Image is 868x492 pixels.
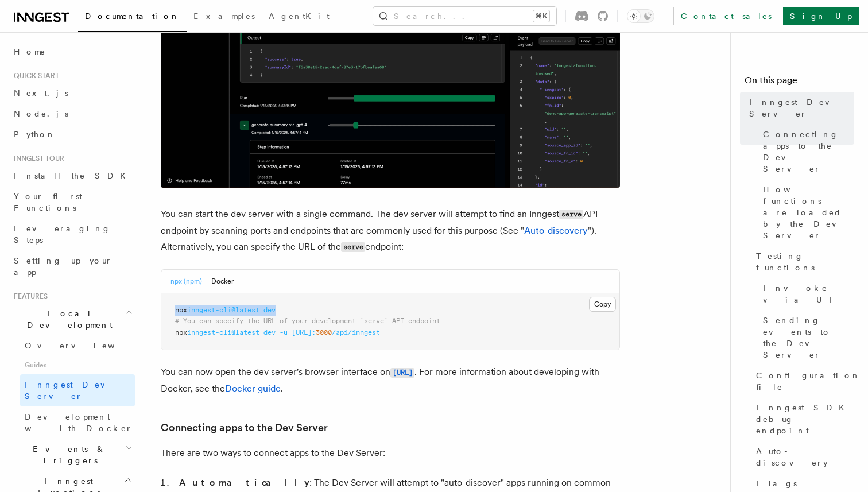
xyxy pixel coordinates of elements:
p: You can now open the dev server's browser interface on . For more information about developing wi... [161,364,620,397]
span: Sending events to the Dev Server [763,315,854,361]
span: 3000 [316,328,332,336]
p: You can start the dev server with a single command. The dev server will attempt to find an Innges... [161,206,620,255]
a: Node.js [9,103,135,124]
span: Overview [25,341,143,350]
span: Flags [756,478,797,489]
h4: On this page [745,73,854,92]
a: Connecting apps to the Dev Server [161,420,328,436]
span: Features [9,292,48,301]
span: Auto-discovery [756,445,854,468]
span: Inngest Dev Server [749,96,854,119]
a: Your first Functions [9,186,135,218]
span: /api/inngest [332,328,380,336]
kbd: ⌘K [533,10,549,22]
strong: Automatically [179,477,309,488]
button: Docker [211,270,234,293]
span: dev [263,306,276,314]
span: -u [280,328,288,336]
a: Setting up your app [9,250,135,282]
p: There are two ways to connect apps to the Dev Server: [161,445,620,461]
span: # You can specify the URL of your development `serve` API endpoint [175,317,440,325]
span: [URL]: [292,328,316,336]
button: npx (npm) [170,270,202,293]
a: Leveraging Steps [9,218,135,250]
a: Python [9,124,135,145]
span: Quick start [9,71,59,80]
a: Invoke via UI [758,278,854,310]
span: Node.js [14,109,68,118]
a: Contact sales [673,7,778,25]
span: Testing functions [756,250,854,273]
span: Connecting apps to the Dev Server [763,129,854,175]
a: Auto-discovery [751,441,854,473]
span: Leveraging Steps [14,224,111,245]
a: Overview [20,335,135,356]
button: Toggle dark mode [627,9,654,23]
span: Install the SDK [14,171,133,180]
button: Search...⌘K [373,7,556,25]
a: How functions are loaded by the Dev Server [758,179,854,246]
a: AgentKit [262,3,336,31]
a: Install the SDK [9,165,135,186]
a: Inngest Dev Server [745,92,854,124]
span: npx [175,306,187,314]
a: Auto-discovery [524,225,588,236]
span: Inngest SDK debug endpoint [756,402,854,436]
a: Home [9,41,135,62]
a: [URL] [390,366,414,377]
code: serve [559,210,583,219]
a: Sign Up [783,7,859,25]
a: Connecting apps to the Dev Server [758,124,854,179]
span: Invoke via UI [763,282,854,305]
span: Home [14,46,46,57]
span: AgentKit [269,11,330,21]
span: Your first Functions [14,192,82,212]
a: Documentation [78,3,187,32]
a: Next.js [9,83,135,103]
a: Testing functions [751,246,854,278]
span: Inngest Dev Server [25,380,123,401]
code: serve [341,242,365,252]
a: Inngest SDK debug endpoint [751,397,854,441]
span: dev [263,328,276,336]
span: Development with Docker [25,412,133,433]
code: [URL] [390,368,414,378]
a: Configuration file [751,365,854,397]
span: Inngest tour [9,154,64,163]
span: Configuration file [756,370,861,393]
span: Next.js [14,88,68,98]
span: Guides [20,356,135,374]
button: Local Development [9,303,135,335]
span: How functions are loaded by the Dev Server [763,184,854,241]
div: Local Development [9,335,135,439]
span: inngest-cli@latest [187,328,259,336]
span: Python [14,130,56,139]
a: Development with Docker [20,406,135,439]
a: Examples [187,3,262,31]
span: Setting up your app [14,256,113,277]
span: Events & Triggers [9,443,125,466]
span: Examples [193,11,255,21]
span: Documentation [85,11,180,21]
span: Local Development [9,308,125,331]
span: inngest-cli@latest [187,306,259,314]
button: Copy [589,297,616,312]
a: Docker guide [225,383,281,394]
a: Inngest Dev Server [20,374,135,406]
button: Events & Triggers [9,439,135,471]
span: npx [175,328,187,336]
a: Sending events to the Dev Server [758,310,854,365]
